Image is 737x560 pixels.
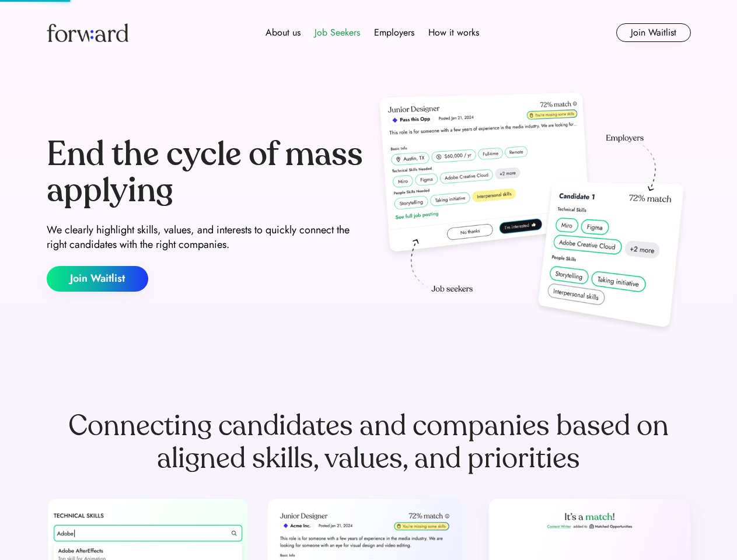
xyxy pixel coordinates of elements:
[266,26,301,40] div: About us
[616,23,691,42] button: Join Waitlist
[373,89,691,339] img: hero-image.png
[47,23,128,42] img: Forward logo
[428,26,479,40] div: How it works
[315,26,360,40] div: Job Seekers
[47,266,148,292] button: Join Waitlist
[47,409,691,475] div: Connecting candidates and companies based on aligned skills, values, and priorities
[47,136,364,208] div: End the cycle of mass applying
[374,26,414,40] div: Employers
[47,223,364,252] div: We clearly highlight skills, values, and interests to quickly connect the right candidates with t...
